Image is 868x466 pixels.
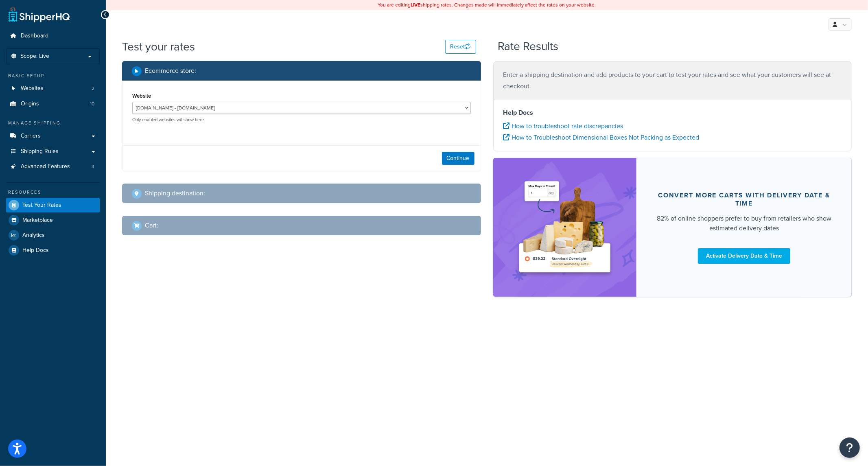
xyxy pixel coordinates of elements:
span: Test Your Rates [22,202,61,209]
span: 10 [90,101,94,107]
div: Manage Shipping [6,120,100,127]
div: Convert more carts with delivery date & time [656,191,832,208]
a: Carriers [6,129,100,144]
h4: Help Docs [503,108,842,118]
div: Basic Setup [6,72,100,79]
button: Continue [442,152,474,165]
a: Test Your Rates [6,198,100,212]
p: Enter a shipping destination and add products to your cart to test your rates and see what your c... [503,69,842,92]
a: Websites2 [6,81,100,96]
span: 2 [92,85,94,92]
h1: Test your rates [122,39,195,55]
li: Advanced Features [6,159,100,174]
a: Marketplace [6,213,100,228]
a: How to Troubleshoot Dimensional Boxes Not Packing as Expected [503,133,700,142]
b: LIVE [411,1,421,9]
li: Origins [6,96,100,112]
span: Websites [21,85,44,92]
span: Advanced Features [21,163,70,170]
span: Analytics [22,232,45,239]
a: Origins10 [6,96,100,112]
span: Carriers [21,133,41,140]
span: Origins [21,101,39,107]
a: Activate Delivery Date & Time [698,248,790,264]
h2: Rate Results [498,40,558,53]
li: Websites [6,81,100,96]
h2: Shipping destination : [145,190,205,197]
a: Shipping Rules [6,144,100,159]
a: How to troubleshoot rate discrepancies [503,121,623,131]
h2: Cart : [145,222,158,229]
a: Dashboard [6,28,100,44]
div: Resources [6,189,100,196]
img: feature-image-ddt-36eae7f7280da8017bfb280eaccd9c446f90b1fe08728e4019434db127062ab4.png [514,170,616,284]
button: Reset [445,40,476,54]
span: Shipping Rules [21,148,59,155]
span: Help Docs [22,247,49,254]
p: Only enabled websites will show here [132,117,471,123]
span: Scope: Live [20,53,49,60]
span: Marketplace [22,217,53,224]
span: Dashboard [21,33,48,39]
a: Analytics [6,228,100,243]
div: 82% of online shoppers prefer to buy from retailers who show estimated delivery dates [656,214,832,233]
label: Website [132,93,151,99]
span: 3 [92,163,94,170]
h2: Ecommerce store : [145,67,196,74]
a: Advanced Features3 [6,159,100,174]
button: Open Resource Center [840,438,860,458]
a: Help Docs [6,243,100,258]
